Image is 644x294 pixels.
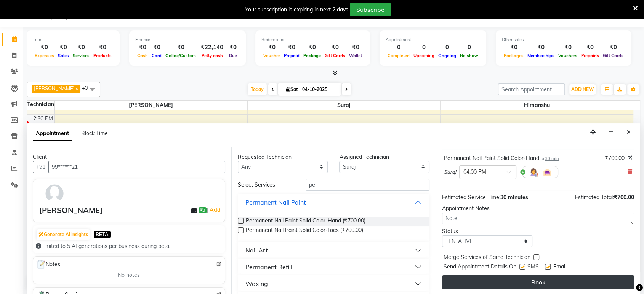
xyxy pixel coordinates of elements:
div: Other sales [502,37,625,43]
span: Prepaids [579,53,601,58]
span: Merge Services of Same Technician [444,253,530,263]
span: Estimated Service Time: [442,194,500,201]
span: [PERSON_NAME] [55,101,247,110]
span: Packages [502,53,525,58]
div: ₹0 [91,43,114,52]
div: ₹0 [163,43,198,52]
span: Petty cash [200,53,225,58]
div: Limited to 5 AI generations per business during beta. [36,242,222,250]
span: Email [553,263,566,272]
span: Memberships [525,53,556,58]
div: Requested Technician [238,153,328,161]
span: 30 min [545,156,559,161]
span: Today [248,83,267,95]
div: Your subscription is expiring in next 2 days [245,6,348,14]
a: Add [208,205,221,214]
span: Sat [284,86,300,92]
span: Cash [135,53,150,58]
button: Waxing [241,277,427,291]
div: Redemption [261,37,364,43]
div: Waxing [245,279,268,288]
div: 0 [412,43,436,52]
span: Himanshu [441,101,633,110]
span: SMS [527,263,539,272]
div: Status [442,227,532,235]
span: Due [227,53,239,58]
div: ₹0 [502,43,525,52]
div: Client [33,153,225,161]
button: Book [442,275,634,289]
div: ₹0 [556,43,579,52]
div: ₹0 [135,43,150,52]
span: Online/Custom [163,53,198,58]
div: Permanent Nail Paint Solid Color-Hand [444,154,559,162]
div: 0 [386,43,412,52]
button: Permanent Refill [241,260,427,274]
div: ₹0 [33,43,56,52]
div: ₹22,140 [198,43,226,52]
span: Appointment [33,127,72,141]
span: Gift Cards [323,53,347,58]
span: +3 [82,85,94,91]
div: ₹0 [226,43,240,52]
span: Gift Cards [601,53,625,58]
div: ₹0 [601,43,625,52]
button: Subscribe [350,3,391,16]
span: 30 minutes [500,194,528,201]
span: Permanent Nail Paint Solid Color-Hand (₹700.00) [246,217,365,226]
div: Finance [135,37,240,43]
div: ₹0 [71,43,91,52]
div: Assigned Technician [339,153,429,161]
span: Send Appointment Details On [444,263,516,272]
div: ₹0 [347,43,364,52]
span: Wallet [347,53,364,58]
span: Vouchers [556,53,579,58]
span: | [207,205,221,214]
div: Appointment Notes [442,205,634,213]
span: Block Time [81,130,108,137]
span: Upcoming [412,53,436,58]
span: ₹700.00 [614,194,634,201]
input: Search by Name/Mobile/Email/Code [48,161,225,173]
div: Appointment [386,37,480,43]
div: Nail Art [245,246,268,255]
span: Services [71,53,91,58]
button: Nail Art [241,243,427,257]
div: [PERSON_NAME] [39,205,103,216]
div: ₹0 [301,43,323,52]
div: Permanent Refill [245,262,292,272]
button: ADD NEW [569,84,596,95]
button: Generate AI Insights [37,229,90,240]
span: Card [150,53,163,58]
span: Permanent Nail Paint Solid Color-Toes (₹700.00) [246,226,363,236]
div: 2:30 PM [32,115,54,123]
div: ₹0 [579,43,601,52]
div: ₹0 [525,43,556,52]
button: Close [623,126,634,138]
small: for [539,156,559,161]
span: [PERSON_NAME] [34,85,75,91]
img: Hairdresser.png [529,168,538,177]
div: Total [33,37,114,43]
span: Ongoing [436,53,458,58]
span: ADD NEW [571,86,594,92]
i: Edit price [628,156,632,160]
div: ₹0 [282,43,301,52]
span: ₹700.00 [605,154,625,162]
span: Suraj [248,101,440,110]
button: +91 [33,161,49,173]
span: ₹0 [199,207,207,213]
div: ₹0 [150,43,163,52]
img: Interior.png [543,168,552,177]
span: Package [301,53,323,58]
button: Permanent Nail Paint [241,195,427,209]
div: ₹0 [261,43,282,52]
div: Permanent Nail Paint [245,198,306,207]
div: ₹0 [323,43,347,52]
img: avatar [43,182,66,205]
span: Voucher [261,53,282,58]
div: ₹0 [56,43,71,52]
div: 0 [436,43,458,52]
span: No notes [118,271,140,279]
span: Suraj [444,168,456,176]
